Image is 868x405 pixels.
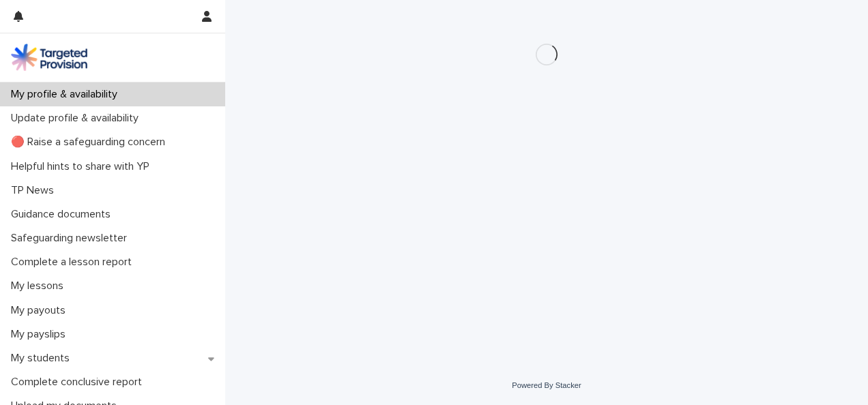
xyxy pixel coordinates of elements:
[5,112,149,125] p: Update profile & availability
[11,44,87,71] img: M5nRWzHhSzIhMunXDL62
[5,232,138,245] p: Safeguarding newsletter
[5,136,176,149] p: 🔴 Raise a safeguarding concern
[5,160,160,173] p: Helpful hints to share with YP
[5,184,65,197] p: TP News
[5,280,74,292] p: My lessons
[5,376,153,389] p: Complete conclusive report
[5,304,76,317] p: My payouts
[5,256,143,269] p: Complete a lesson report
[5,88,128,101] p: My profile & availability
[5,352,81,365] p: My students
[5,208,121,221] p: Guidance documents
[512,381,581,389] a: Powered By Stacker
[5,328,76,341] p: My payslips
